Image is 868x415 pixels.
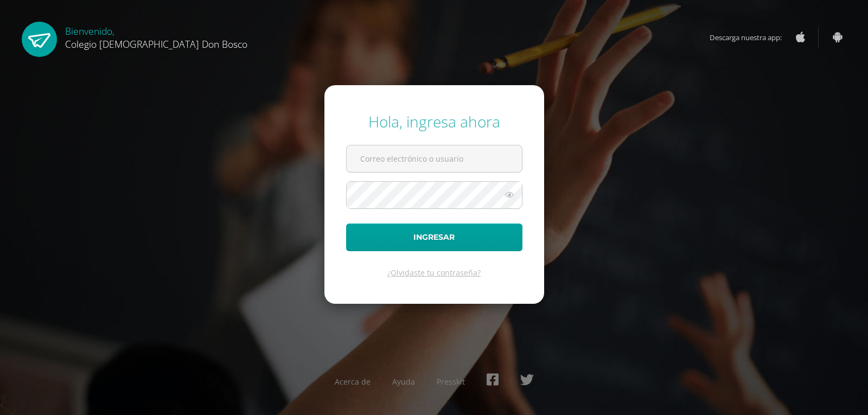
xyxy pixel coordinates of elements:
span: Colegio [DEMOGRAPHIC_DATA] Don Bosco [65,37,247,50]
input: Correo electrónico o usuario [347,145,522,172]
a: ¿Olvidaste tu contraseña? [387,267,481,278]
div: Hola, ingresa ahora [346,111,522,132]
a: Presskit [437,376,465,387]
span: Descarga nuestra app: [710,27,793,48]
button: Ingresar [346,224,522,251]
a: Ayuda [392,376,415,387]
div: Bienvenido, [65,22,247,50]
a: Acerca de [335,376,371,387]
